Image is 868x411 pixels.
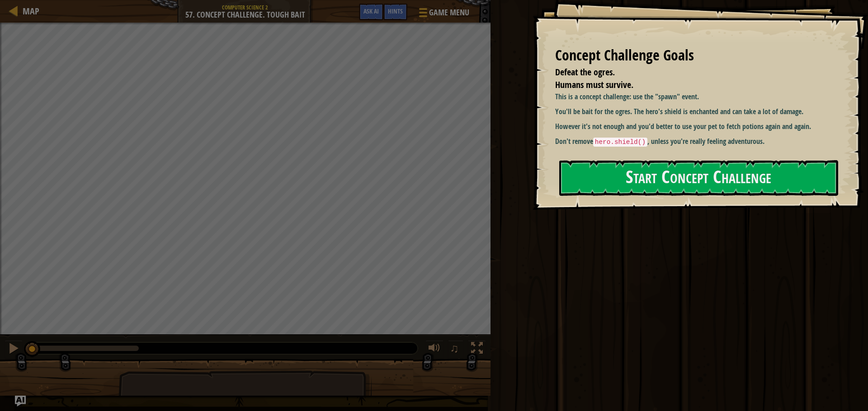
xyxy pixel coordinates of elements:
[555,45,836,66] div: Concept Challenge Goals
[450,342,459,355] span: ♫
[5,340,23,359] button: Ctrl + P: Pause
[555,121,843,132] p: However it's not enough and you'd better to use your pet to fetch potions again and again.
[559,160,838,196] button: Start Concept Challenge
[425,340,443,359] button: Adjust volume
[363,7,379,15] span: Ask AI
[448,340,463,359] button: ♫
[555,106,843,117] p: You'll be bait for the ogres. The hero's shield is enchanted and can take a lot of damage.
[544,79,834,92] li: Humans must survive.
[23,5,39,17] span: Map
[544,66,834,79] li: Defeat the ogres.
[18,5,39,17] a: Map
[359,4,383,20] button: Ask AI
[593,138,647,147] code: hero.shield()
[388,7,403,15] span: Hints
[468,340,486,359] button: Toggle fullscreen
[429,7,469,18] span: Game Menu
[555,92,843,102] p: This is a concept challenge: use the "spawn" event.
[555,66,615,78] span: Defeat the ogres.
[555,136,843,147] p: Don't remove , unless you're really feeling adventurous.
[15,396,26,406] button: Ask AI
[412,4,475,25] button: Game Menu
[555,79,633,91] span: Humans must survive.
